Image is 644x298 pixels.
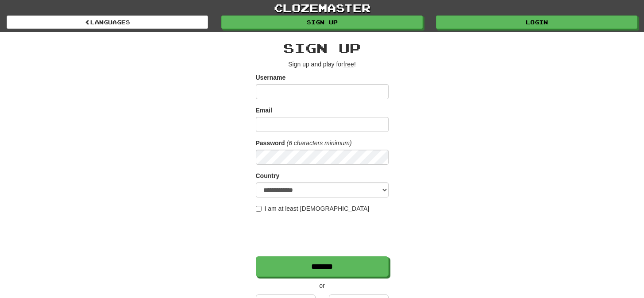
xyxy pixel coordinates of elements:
[7,15,208,29] a: Languages
[221,15,423,29] a: Sign up
[256,73,286,82] label: Username
[343,61,354,68] u: free
[287,139,352,147] em: (6 characters minimum)
[256,217,390,252] iframe: reCAPTCHA
[256,60,389,69] p: Sign up and play for !
[256,171,280,180] label: Country
[256,204,370,213] label: I am at least [DEMOGRAPHIC_DATA]
[436,15,637,29] a: Login
[256,281,389,290] p: or
[256,106,272,115] label: Email
[256,139,285,147] label: Password
[256,41,389,55] h2: Sign up
[256,206,262,212] input: I am at least [DEMOGRAPHIC_DATA]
